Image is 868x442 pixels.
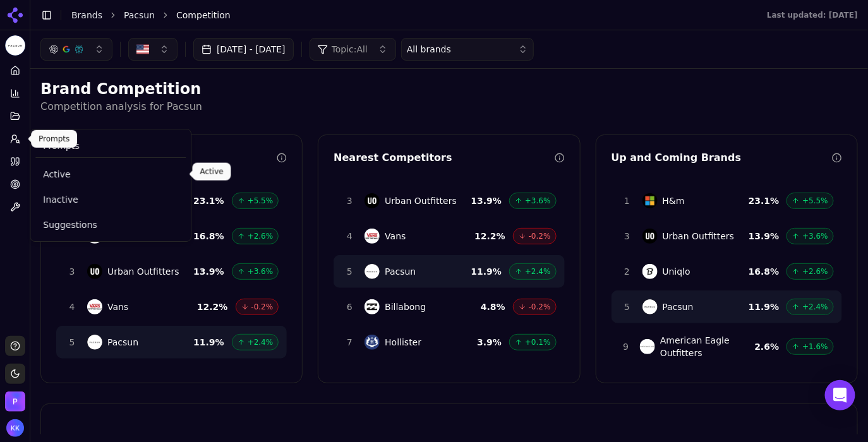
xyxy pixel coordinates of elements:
[365,193,380,208] img: Urban Outfitters
[620,301,635,313] span: 5
[471,194,502,207] span: 13.9 %
[802,266,828,277] span: +2.6%
[71,9,742,21] nav: breadcrumb
[193,265,224,278] span: 13.9 %
[471,265,502,278] span: 11.9 %
[35,213,186,236] a: Suggestions
[43,168,178,181] span: Active
[640,339,655,354] img: American Eagle Outfitters
[749,194,780,207] span: 23.1 %
[612,150,832,165] div: Up and Coming Brands
[663,194,685,207] span: H&m
[802,231,828,241] span: +3.6%
[749,230,780,242] span: 13.9 %
[342,336,357,349] span: 7
[193,336,224,349] span: 11.9 %
[64,265,80,278] span: 3
[342,194,357,207] span: 3
[660,334,755,359] span: American Eagle Outfitters
[107,265,179,278] span: Urban Outfitters
[365,299,380,314] img: Billabong
[663,265,690,278] span: Uniqlo
[40,79,858,99] h2: Brand Competition
[248,266,274,277] span: +3.6%
[481,301,505,313] span: 4.8 %
[525,196,551,206] span: +3.6%
[365,229,380,244] img: Vans
[663,301,694,313] span: Pacsun
[525,266,551,277] span: +2.4%
[342,265,357,278] span: 5
[176,9,231,21] span: Competition
[385,336,421,349] span: Hollister
[6,419,24,437] button: Open user button
[342,301,357,313] span: 6
[620,340,632,353] span: 9
[334,150,554,165] div: Nearest Competitors
[802,196,828,206] span: +5.5%
[620,230,635,242] span: 3
[43,193,178,206] span: Inactive
[825,380,855,410] div: Open Intercom Messenger
[31,130,77,148] div: Prompts
[385,230,406,242] span: Vans
[136,43,149,56] img: United States
[767,10,858,20] div: Last updated: [DATE]
[385,194,457,207] span: Urban Outfitters
[71,10,102,20] a: Brands
[251,302,274,312] span: -0.2%
[385,265,416,278] span: Pacsun
[642,193,658,208] img: H&m
[5,391,25,412] img: Pacsun
[107,336,138,349] span: Pacsun
[87,299,102,314] img: Vans
[620,194,635,207] span: 1
[385,301,426,313] span: Billabong
[365,335,380,350] img: Hollister
[525,337,551,347] span: +0.1%
[5,391,25,412] button: Open organization switcher
[124,9,155,21] a: Pacsun
[40,99,858,114] p: Competition analysis for Pacsun
[5,35,25,56] button: Current brand: Pacsun
[64,336,80,349] span: 5
[87,264,102,279] img: Urban Outfitters
[802,302,828,312] span: +2.4%
[248,337,274,347] span: +2.4%
[43,218,178,231] span: Suggestions
[529,302,551,312] span: -0.2%
[663,230,735,242] span: Urban Outfitters
[642,264,658,279] img: Uniqlo
[248,231,274,241] span: +2.6%
[642,229,658,244] img: Urban Outfitters
[342,230,357,242] span: 4
[407,43,451,56] span: All brands
[332,43,368,56] span: Topic: All
[365,264,380,279] img: Pacsun
[193,230,224,242] span: 16.8 %
[474,230,505,242] span: 12.2 %
[749,265,780,278] span: 16.8 %
[6,419,24,437] img: Katrina Katona
[35,163,186,186] a: Active
[248,196,274,206] span: +5.5%
[755,340,780,353] span: 2.6 %
[35,188,186,211] a: Inactive
[87,335,102,350] img: Pacsun
[107,301,128,313] span: Vans
[802,342,828,352] span: +1.6%
[193,38,294,61] button: [DATE] - [DATE]
[529,231,551,241] span: -0.2%
[197,301,228,313] span: 12.2 %
[477,336,502,349] span: 3.9 %
[620,265,635,278] span: 2
[43,140,80,152] span: Prompts
[200,167,224,177] p: Active
[5,35,25,56] img: Pacsun
[642,299,658,314] img: Pacsun
[749,301,780,313] span: 11.9 %
[64,301,80,313] span: 4
[193,194,224,207] span: 23.1 %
